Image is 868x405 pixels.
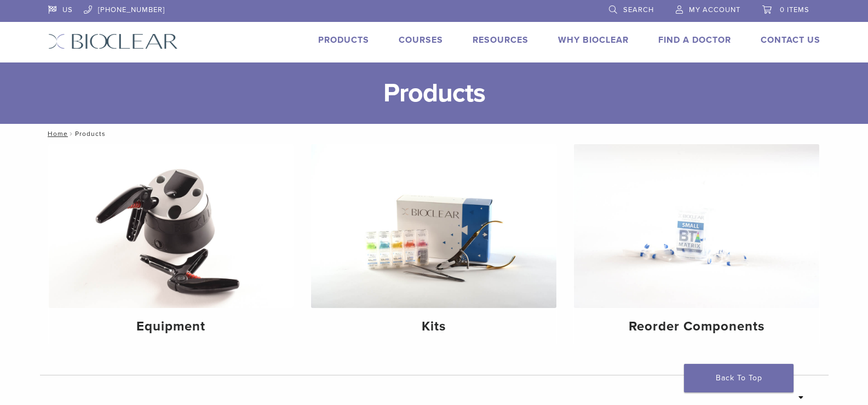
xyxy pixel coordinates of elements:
a: Kits [311,144,556,344]
a: Contact Us [761,35,820,45]
h4: Reorder Components [583,317,810,336]
span: 0 items [780,5,809,14]
a: Back To Top [684,364,794,392]
a: Courses [399,35,443,45]
h4: Equipment [58,317,285,336]
img: Bioclear [48,33,178,49]
img: Reorder Components [574,144,819,308]
nav: Products [40,124,829,144]
a: Resources [473,35,528,45]
img: Kits [311,144,556,308]
span: Search [623,5,654,14]
a: Find A Doctor [658,35,731,45]
a: Reorder Components [574,144,819,344]
span: / [68,131,75,136]
a: Products [318,35,369,45]
span: My Account [689,5,740,14]
a: Home [44,130,68,138]
img: Equipment [49,144,294,308]
a: Equipment [49,144,294,344]
a: Why Bioclear [558,35,629,45]
h4: Kits [320,317,548,336]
